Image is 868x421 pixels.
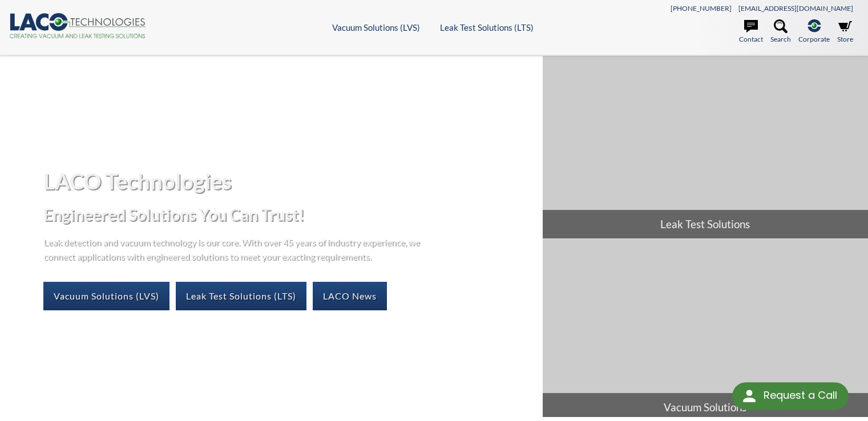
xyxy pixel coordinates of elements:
[739,19,763,44] a: Contact
[738,4,853,13] a: [EMAIL_ADDRESS][DOMAIN_NAME]
[732,382,849,410] div: Request a Call
[176,282,306,310] a: Leak Test Solutions (LTS)
[43,204,534,225] h2: Engineered Solutions You Can Trust!
[543,56,868,238] a: Leak Test Solutions
[764,382,837,408] div: Request a Call
[43,167,534,195] h1: LACO Technologies
[332,22,420,33] a: Vacuum Solutions (LVS)
[671,4,732,13] a: [PHONE_NUMBER]
[440,22,534,33] a: Leak Test Solutions (LTS)
[313,282,387,310] a: LACO News
[543,210,868,238] span: Leak Test Solutions
[43,282,169,310] a: Vacuum Solutions (LVS)
[740,387,758,405] img: round button
[798,34,830,44] span: Corporate
[43,234,426,264] p: Leak detection and vacuum technology is our core. With over 45 years of industry experience, we c...
[770,19,791,44] a: Search
[837,19,853,44] a: Store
